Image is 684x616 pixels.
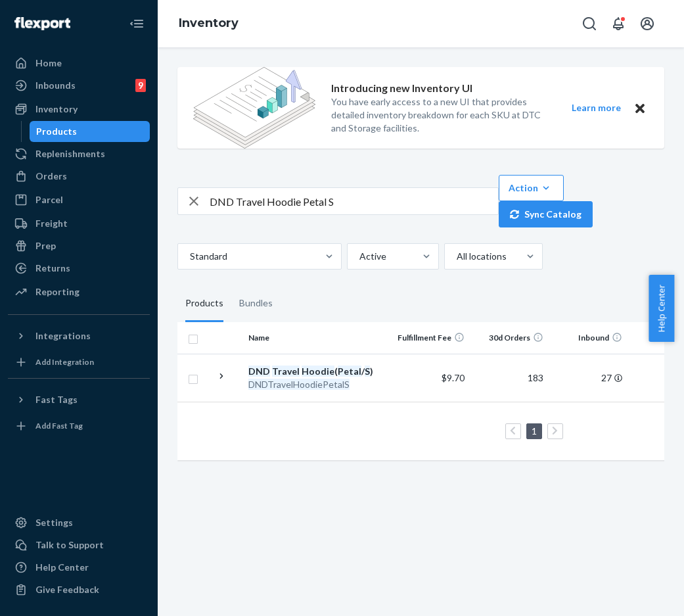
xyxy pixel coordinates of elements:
[35,285,80,298] div: Reporting
[576,11,603,37] button: Open Search Box
[248,365,386,378] div: ( / )
[455,250,457,263] input: All locations
[634,11,660,37] button: Open account menu
[35,103,78,116] div: Inventory
[185,285,223,322] div: Products
[499,175,564,201] button: Action
[35,538,104,552] div: Talk to Support
[338,366,361,377] em: Petal
[35,170,67,183] div: Orders
[605,11,631,37] button: Open notifications
[8,258,150,279] a: Returns
[302,366,334,377] em: Hoodie
[35,57,62,70] div: Home
[8,235,150,256] a: Prep
[243,322,391,354] th: Name
[35,79,76,92] div: Inbounds
[549,354,627,402] td: 27
[35,217,68,230] div: Freight
[8,557,150,578] a: Help Center
[8,53,150,74] a: Home
[35,516,73,529] div: Settings
[35,147,105,160] div: Replenishments
[358,250,359,263] input: Active
[331,95,547,135] p: You have early access to a new UI that provides detailed inventory breakdown for each SKU at DTC ...
[189,250,190,263] input: Standard
[8,415,150,437] a: Add Fast Tag
[8,189,150,210] a: Parcel
[499,201,593,227] button: Sync Catalog
[35,329,91,343] div: Integrations
[529,425,539,437] a: Page 1 is your current page
[563,100,629,116] button: Learn more
[8,579,150,600] button: Give Feedback
[35,193,63,206] div: Parcel
[8,166,150,187] a: Orders
[124,11,150,37] button: Close Navigation
[391,322,470,354] th: Fulfillment Fee
[239,285,273,322] div: Bundles
[649,275,674,342] button: Help Center
[8,512,150,533] a: Settings
[442,372,465,383] span: $9.70
[509,181,554,195] div: Action
[549,322,627,354] th: Inbound
[35,561,89,574] div: Help Center
[8,75,150,96] a: Inbounds9
[168,5,249,43] ol: breadcrumbs
[35,583,99,596] div: Give Feedback
[248,366,270,377] em: DND
[35,420,83,431] div: Add Fast Tag
[8,325,150,346] button: Integrations
[248,379,350,390] em: DNDTravelHoodiePetalS
[35,356,94,367] div: Add Integration
[8,143,150,164] a: Replenishments
[35,262,70,275] div: Returns
[8,213,150,234] a: Freight
[631,100,649,116] button: Close
[272,366,300,377] em: Travel
[470,322,549,354] th: 30d Orders
[14,17,70,30] img: Flexport logo
[36,125,77,138] div: Products
[193,67,315,149] img: new-reports-banner-icon.82668bd98b6a51aee86340f2a7b77ae3.png
[331,81,472,96] p: Introducing new Inventory UI
[8,389,150,410] button: Fast Tags
[365,366,370,377] em: S
[8,352,150,373] a: Add Integration
[8,99,150,120] a: Inventory
[35,239,56,252] div: Prep
[210,188,498,214] input: Search inventory by name or sku
[8,281,150,302] a: Reporting
[470,354,549,402] td: 183
[135,79,146,92] div: 9
[30,121,150,142] a: Products
[179,16,239,30] a: Inventory
[8,534,150,556] a: Talk to Support
[35,393,78,406] div: Fast Tags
